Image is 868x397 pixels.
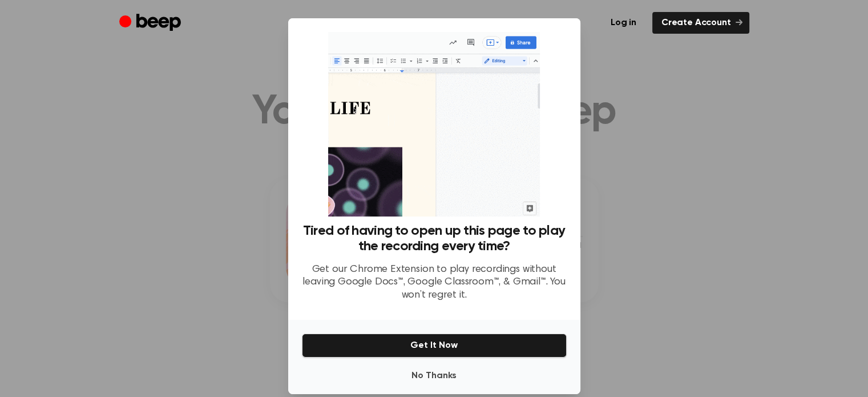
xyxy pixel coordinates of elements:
h3: Tired of having to open up this page to play the recording every time? [302,223,567,254]
button: No Thanks [302,364,567,387]
a: Beep [119,12,184,34]
a: Log in [601,12,645,34]
button: Get It Now [302,334,567,358]
p: Get our Chrome Extension to play recordings without leaving Google Docs™, Google Classroom™, & Gm... [302,263,567,302]
img: Beep extension in action [328,32,540,216]
a: Create Account [652,12,749,34]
